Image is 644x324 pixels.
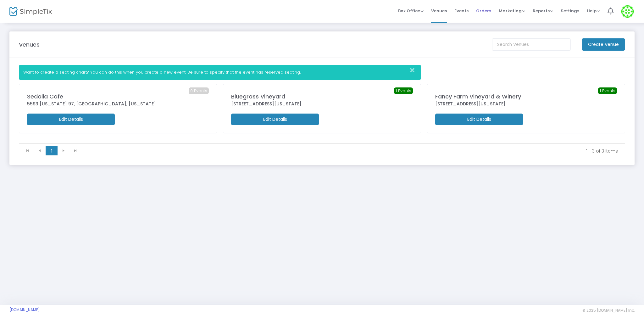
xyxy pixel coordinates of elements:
span: Venues [431,3,447,19]
div: Bluegrass Vineyard [231,92,413,101]
div: Want to create a seating chart? You can do this when you create a new event. Be sure to specify t... [19,65,421,80]
div: Data table [19,143,625,143]
span: 0 Events [189,87,209,94]
div: Sedalia Cafe [27,92,209,101]
span: Orders [476,3,491,19]
span: © 2025 [DOMAIN_NAME] Inc. [582,308,635,313]
span: Marketing [499,8,525,14]
a: [DOMAIN_NAME] [9,307,40,312]
div: [STREET_ADDRESS][US_STATE] [435,101,617,107]
button: Close [408,65,421,75]
span: Help [587,8,600,14]
kendo-pager-info: 1 - 3 of 3 items [86,148,618,154]
span: Page 1 [46,146,58,156]
m-button: Edit Details [27,114,115,125]
span: Box Office [398,8,424,14]
m-panel-title: Venues [19,40,40,49]
input: Search Venues [492,38,571,51]
span: Reports [533,8,553,14]
span: Events [454,3,469,19]
span: Settings [561,3,579,19]
m-button: Create Venue [582,38,625,51]
div: Fancy Farm Vineyard & Winery [435,92,617,101]
div: 5593 [US_STATE] 97, [GEOGRAPHIC_DATA], [US_STATE] [27,101,209,107]
div: [STREET_ADDRESS][US_STATE] [231,101,413,107]
m-button: Edit Details [231,114,319,125]
span: 1 Events [394,87,413,94]
m-button: Edit Details [435,114,523,125]
span: 1 Events [598,87,617,94]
